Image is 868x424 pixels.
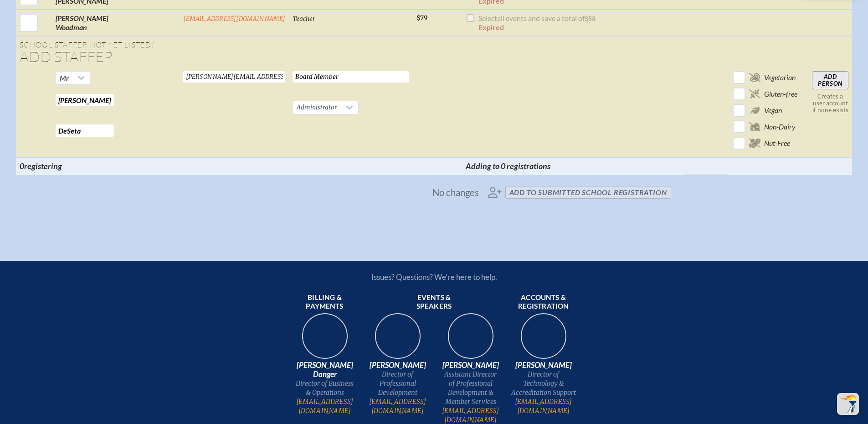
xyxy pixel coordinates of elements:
[60,73,69,82] span: Mr
[293,101,341,114] span: Administrator
[764,139,790,148] span: Nut-Free
[812,71,848,89] input: Add Person
[432,187,479,197] span: No changes
[837,393,859,415] button: Scroll Top
[274,272,595,282] p: Issues? Questions? We’re here to help.
[764,89,797,98] span: Gluten-free
[839,395,857,413] img: To the top
[292,361,358,379] span: [PERSON_NAME] Danger
[764,122,796,131] span: Non-Dairy
[511,370,576,397] span: Director of Technology & Accreditation Support
[24,161,62,171] span: registering
[16,157,180,175] th: 0
[56,94,114,106] input: First Name
[293,15,315,23] span: Teacher
[293,71,409,83] input: Job Title for Nametag (40 chars max)
[292,397,358,415] a: [EMAIL_ADDRESS][DOMAIN_NAME]
[56,124,114,137] input: Last Name
[764,106,782,115] span: Vegan
[369,310,427,369] img: 94e3d245-ca72-49ea-9844-ae84f6d33c0f
[514,310,573,369] img: b1ee34a6-5a78-4519-85b2-7190c4823173
[511,397,576,415] a: [EMAIL_ADDRESS][DOMAIN_NAME]
[511,293,576,311] span: Accounts & registration
[466,161,550,171] span: Adding to 0 registrations
[292,293,358,311] span: Billing & payments
[511,361,576,370] span: [PERSON_NAME]
[183,15,285,23] a: [EMAIL_ADDRESS][DOMAIN_NAME]
[416,14,427,22] span: $79
[52,10,180,36] td: [PERSON_NAME] Woodman
[296,310,354,369] img: 9c64f3fb-7776-47f4-83d7-46a341952595
[442,310,500,369] img: 545ba9c4-c691-43d5-86fb-b0a622cbeb82
[365,370,431,397] span: Director of Professional Development
[438,361,503,370] span: [PERSON_NAME]
[764,73,796,82] span: Vegetarian
[365,361,431,370] span: [PERSON_NAME]
[292,379,358,397] span: Director of Business & Operations
[365,397,431,415] a: [EMAIL_ADDRESS][DOMAIN_NAME]
[812,93,848,114] p: Creates a user account if none exists
[401,293,467,311] span: Events & speakers
[438,370,503,406] span: Assistant Director of Professional Development & Member Services
[56,72,72,84] span: Mr
[183,71,285,83] input: Email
